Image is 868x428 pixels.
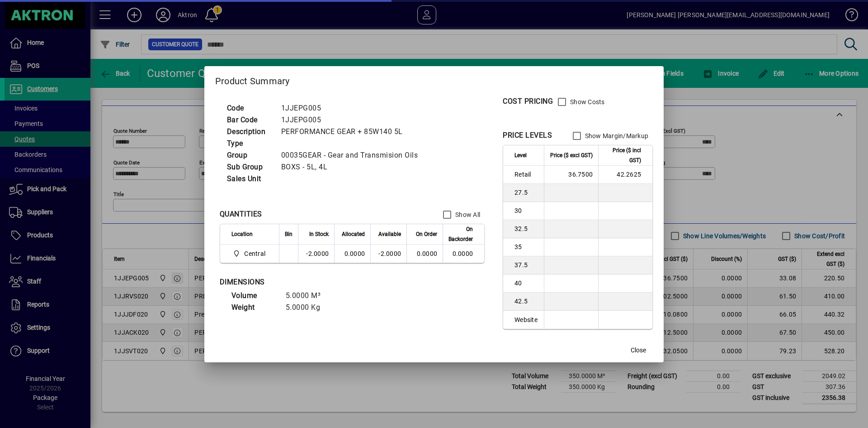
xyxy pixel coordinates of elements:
[277,114,429,126] td: 1JJEPG005
[453,210,480,219] label: Show All
[220,209,262,220] div: QUANTITIES
[568,97,605,106] label: Show Costs
[281,302,335,313] td: 5.0000 Kg
[227,302,281,313] td: Weight
[298,245,334,263] td: -2.0000
[514,206,538,215] span: 30
[204,66,664,92] h2: Product Summary
[222,173,277,185] td: Sales Unit
[277,161,429,173] td: BOXS - 5L, 4L
[281,290,335,302] td: 5.0000 M³
[231,229,253,239] span: Location
[222,138,277,149] td: Type
[448,224,473,244] span: On Backorder
[222,161,277,173] td: Sub Group
[514,224,538,233] span: 32.5
[514,315,538,324] span: Website
[514,279,538,288] span: 40
[334,245,370,263] td: 0.0000
[222,114,277,126] td: Bar Code
[277,149,429,161] td: 00035GEAR - Gear and Transmision Oils
[417,250,438,257] span: 0.0000
[285,229,292,239] span: Bin
[598,166,652,184] td: 42.2625
[342,229,365,239] span: Allocated
[624,342,653,359] button: Close
[631,346,646,355] span: Close
[416,229,437,239] span: On Order
[222,126,277,138] td: Description
[309,229,329,239] span: In Stock
[583,131,649,140] label: Show Margin/Markup
[604,145,641,165] span: Price ($ incl GST)
[550,150,593,160] span: Price ($ excl GST)
[277,102,429,114] td: 1JJEPG005
[503,130,552,141] div: PRICE LEVELS
[514,150,527,160] span: Level
[514,260,538,269] span: 37.5
[514,170,538,179] span: Retail
[544,166,598,184] td: 36.7500
[514,188,538,197] span: 27.5
[514,242,538,251] span: 35
[222,149,277,161] td: Group
[244,249,265,258] span: Central
[503,96,553,107] div: COST PRICING
[443,245,484,263] td: 0.0000
[378,229,401,239] span: Available
[222,102,277,114] td: Code
[514,297,538,306] span: 42.5
[277,126,429,138] td: PERFORMANCE GEAR + 85W140 5L
[370,245,406,263] td: -2.0000
[220,277,446,288] div: DIMENSIONS
[231,248,269,259] span: Central
[227,290,281,302] td: Volume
